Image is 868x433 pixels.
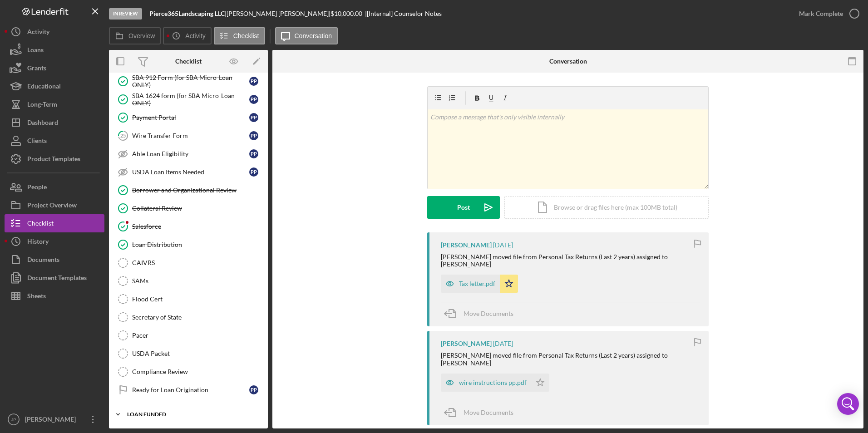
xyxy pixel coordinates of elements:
button: Activity [163,27,211,44]
button: Educational [5,77,104,95]
button: Document Templates [5,269,104,287]
div: Clients [27,132,47,152]
a: SBA 1624 form (for SBA Micro-Loan ONLY)PP [113,90,263,108]
a: Payment PortalPP [113,108,263,127]
span: Move Documents [464,310,513,317]
button: Product Templates [5,150,104,168]
div: Compliance Review [132,368,263,375]
a: Secretary of State [113,308,263,326]
label: Conversation [295,32,332,39]
a: Project Overview [5,196,104,214]
a: Loan Distribution [113,236,263,254]
div: Open Intercom Messenger [837,393,859,415]
a: Compliance Review [113,363,263,381]
div: P P [249,167,258,177]
a: Able Loan EligibilityPP [113,145,263,163]
div: Mark Complete [799,5,843,23]
div: Payment Portal [132,114,249,121]
a: Borrower and Organizational Review [113,181,263,199]
button: Grants [5,59,104,77]
div: [PERSON_NAME] [PERSON_NAME] | [227,10,330,17]
div: Documents [27,251,59,271]
div: Able Loan Eligibility [132,150,249,157]
button: Documents [5,251,104,269]
div: P P [249,113,258,122]
div: Educational [27,77,61,98]
a: Loans [5,41,104,59]
a: Ready for Loan OriginationPP [113,381,263,399]
div: In Review [109,8,142,20]
button: Checklist [5,214,104,232]
div: [PERSON_NAME] [441,241,492,249]
button: Checklist [214,27,265,44]
div: Tax letter.pdf [459,280,495,287]
div: History [27,232,49,253]
div: Loans [27,41,44,61]
a: SAMs [113,272,263,290]
a: CAIVRS [113,254,263,272]
button: Sheets [5,287,104,305]
div: Collateral Review [132,205,263,212]
a: SBA 912 Form (for SBA Micro-Loan ONLY)PP [113,72,263,90]
tspan: 25 [120,133,126,138]
button: Tax letter.pdf [441,275,518,293]
div: Checklist [175,58,202,65]
div: P P [249,149,258,158]
button: Move Documents [441,302,523,325]
button: Mark Complete [790,5,863,23]
div: P P [249,385,258,394]
div: Activity [27,23,49,43]
div: P P [249,95,258,104]
div: Secretary of State [132,314,263,321]
div: LOAN FUNDED [127,412,256,417]
button: Activity [5,23,104,41]
div: Checklist [27,214,54,235]
button: Post [427,196,500,219]
a: Dashboard [5,113,104,132]
text: JP [11,417,16,422]
button: History [5,232,104,251]
div: $10,000.00 [330,10,365,17]
button: Move Documents [441,401,523,424]
button: People [5,178,104,196]
div: SAMs [132,277,263,285]
button: Conversation [275,27,338,44]
div: [PERSON_NAME] [441,340,492,347]
div: Document Templates [27,269,87,289]
div: Conversation [549,58,587,65]
div: | [Internal] Counselor Notes [365,10,442,17]
a: Pacer [113,326,263,344]
button: Clients [5,132,104,150]
button: Overview [109,27,161,44]
time: 2025-08-27 14:51 [493,241,513,249]
label: Activity [185,32,205,39]
a: Collateral Review [113,199,263,217]
div: CAIVRS [132,259,263,266]
a: Flood Cert [113,290,263,308]
div: Pacer [132,332,263,339]
div: USDA Loan Items Needed [132,168,249,176]
div: [PERSON_NAME] moved file from Personal Tax Returns (Last 2 years) assigned to [PERSON_NAME] [441,253,700,268]
div: Borrower and Organizational Review [132,187,263,194]
div: Long-Term [27,95,57,116]
button: wire instructions pp.pdf [441,374,549,392]
div: Flood Cert [132,295,263,303]
div: Salesforce [132,223,263,230]
div: P P [249,131,258,140]
div: P P [249,77,258,86]
span: Move Documents [464,408,513,416]
div: wire instructions pp.pdf [459,379,527,386]
div: Ready for Loan Origination [132,386,249,394]
div: Wire Transfer Form [132,132,249,139]
label: Checklist [233,32,259,39]
div: Grants [27,59,46,79]
div: [PERSON_NAME] [23,410,82,431]
div: Dashboard [27,113,58,134]
a: USDA Loan Items NeededPP [113,163,263,181]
